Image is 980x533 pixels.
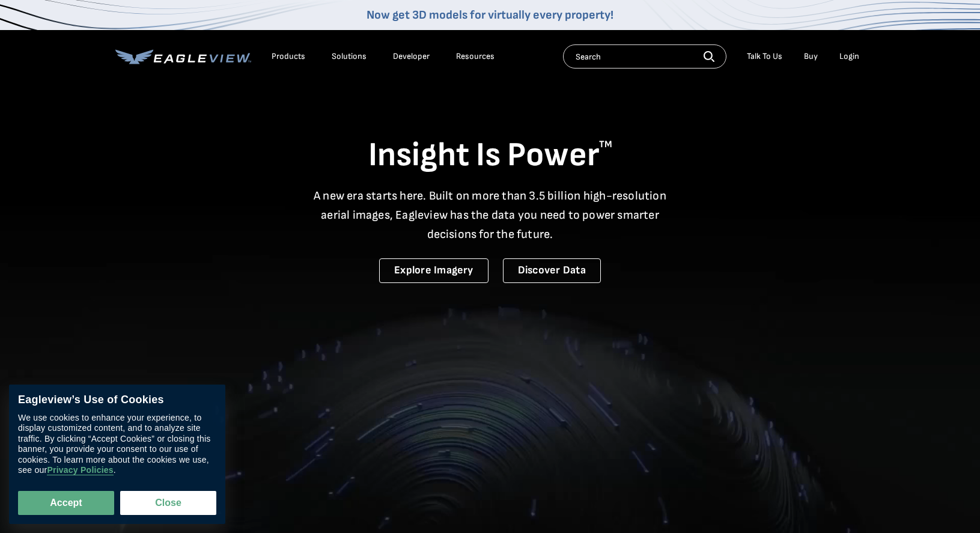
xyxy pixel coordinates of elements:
p: A new era starts here. Built on more than 3.5 billion high-resolution aerial images, Eagleview ha... [306,186,674,244]
div: We use cookies to enhance your experience, to display customized content, and to analyze site tra... [18,413,216,476]
div: Solutions [332,51,367,62]
h1: Insight Is Power [115,135,865,177]
button: Close [120,491,216,515]
div: Products [272,51,305,62]
div: Eagleview’s Use of Cookies [18,394,216,407]
a: Discover Data [503,258,601,283]
a: Now get 3D models for virtually every property! [367,8,613,22]
a: Privacy Policies [47,466,113,476]
sup: TM [599,139,612,150]
div: Talk To Us [747,51,782,62]
div: Resources [456,51,495,62]
a: Developer [393,51,430,62]
input: Search [563,44,726,69]
button: Accept [18,491,114,515]
div: Login [839,51,859,62]
a: Buy [804,51,818,62]
a: Explore Imagery [379,258,488,283]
